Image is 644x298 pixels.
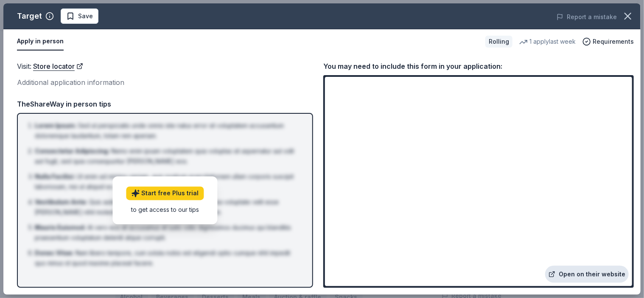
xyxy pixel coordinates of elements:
div: Rolling [485,36,512,48]
li: Nemo enim ipsam voluptatem quia voluptas sit aspernatur aut odit aut fugit, sed quia consequuntur... [35,146,300,166]
button: Report a mistake [557,12,617,22]
button: Requirements [582,37,634,47]
span: Nulla Facilisi : [35,173,75,180]
span: Donec Vitae : [35,249,74,256]
div: Additional application information [17,77,313,88]
li: Quis autem vel eum iure reprehenderit qui in ea voluptate velit esse [PERSON_NAME] nihil molestia... [35,197,300,217]
li: At vero eos et accusamus et iusto odio dignissimos ducimus qui blanditiis praesentium voluptatum ... [35,222,300,243]
div: TheShareWay in person tips [17,98,313,110]
div: Visit : [17,61,313,72]
span: Save [78,11,93,21]
span: Lorem Ipsum : [35,122,76,129]
a: Open on their website [545,266,629,283]
a: Store locator [33,61,83,72]
button: Save [61,8,98,24]
div: to get access to our tips [126,205,204,214]
a: Start free Plus trial [126,187,204,200]
div: Target [17,9,42,23]
div: 1 apply last week [519,37,576,47]
span: Vestibulum Ante : [35,198,87,205]
li: Ut enim ad minima veniam, quis nostrum exercitationem ullam corporis suscipit laboriosam, nisi ut... [35,171,300,192]
span: Mauris Euismod : [35,224,86,231]
span: Consectetur Adipiscing : [35,147,109,155]
span: Requirements [593,37,634,47]
button: Apply in person [17,33,64,51]
div: You may need to include this form in your application: [323,61,634,72]
li: Sed ut perspiciatis unde omnis iste natus error sit voluptatem accusantium doloremque laudantium,... [35,121,300,141]
li: Nam libero tempore, cum soluta nobis est eligendi optio cumque nihil impedit quo minus id quod ma... [35,248,300,268]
